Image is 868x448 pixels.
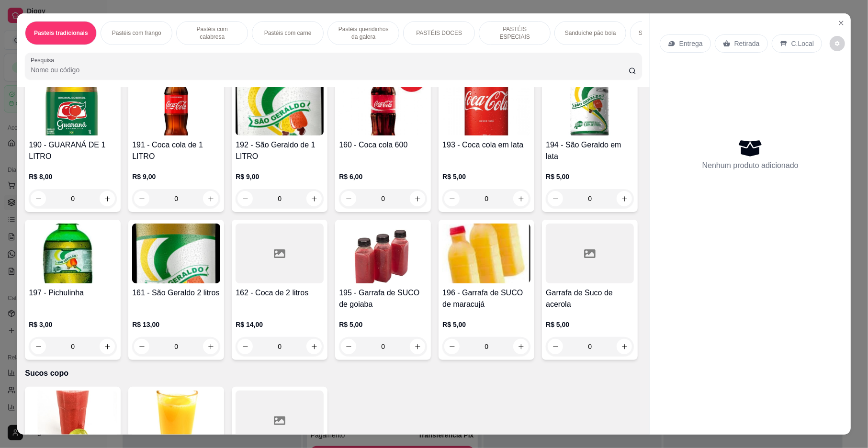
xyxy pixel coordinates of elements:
[546,76,634,135] img: product-image
[416,29,462,37] p: PASTÉIS DOCES
[306,339,322,354] button: increase-product-quantity
[236,320,324,329] p: R$ 14,00
[442,139,530,151] h4: 193 - Coca cola em lata
[203,339,218,354] button: increase-product-quantity
[132,139,220,162] h4: 191 - Coca cola de 1 LITRO
[444,339,460,354] button: decrease-product-quantity
[339,224,427,283] img: product-image
[31,65,629,75] input: Pesquisa
[513,191,529,206] button: increase-product-quantity
[236,287,324,299] h4: 162 - Coca de 2 litros
[184,25,240,41] p: Pastéis com calabresa
[830,36,845,51] button: decrease-product-quantity
[134,339,149,354] button: decrease-product-quantity
[339,172,427,181] p: R$ 6,00
[236,76,324,135] img: product-image
[236,172,324,181] p: R$ 9,00
[702,160,799,171] p: Nenhum produto adicionado
[442,320,530,329] p: R$ 5,00
[29,320,117,329] p: R$ 3,00
[791,39,814,48] p: C.Local
[617,339,632,354] button: increase-product-quantity
[134,191,149,206] button: decrease-product-quantity
[132,287,220,299] h4: 161 - São Geraldo 2 litros
[548,339,563,354] button: decrease-product-quantity
[132,76,220,135] img: product-image
[132,224,220,283] img: product-image
[339,287,427,310] h4: 195 - Garrafa de SUCO de goiaba
[442,76,530,135] img: product-image
[336,25,391,41] p: Pastéis queridinhos da galera
[617,191,632,206] button: increase-product-quantity
[31,339,46,354] button: decrease-product-quantity
[679,39,703,48] p: Entrega
[236,139,324,162] h4: 192 - São Geraldo de 1 LITRO
[203,191,218,206] button: increase-product-quantity
[29,76,117,135] img: product-image
[237,191,253,206] button: decrease-product-quantity
[29,287,117,299] h4: 197 - Pichulinha
[546,320,634,329] p: R$ 5,00
[339,139,427,151] h4: 160 - Coca cola 600
[513,339,529,354] button: increase-product-quantity
[548,191,563,206] button: decrease-product-quantity
[442,224,530,283] img: product-image
[31,191,46,206] button: decrease-product-quantity
[29,224,117,283] img: product-image
[546,172,634,181] p: R$ 5,00
[264,29,312,37] p: Pastéis com carne
[410,191,425,206] button: increase-product-quantity
[341,191,356,206] button: decrease-product-quantity
[29,172,117,181] p: R$ 8,00
[237,339,253,354] button: decrease-product-quantity
[339,76,427,135] img: product-image
[339,320,427,329] p: R$ 5,00
[100,339,115,354] button: increase-product-quantity
[734,39,760,48] p: Retirada
[132,172,220,181] p: R$ 9,00
[487,25,542,41] p: PASTÉIS ESPECIAIS
[29,139,117,162] h4: 190 - GUARANÁ DE 1 LITRO
[442,172,530,181] p: R$ 5,00
[834,15,849,31] button: Close
[546,139,634,162] h4: 194 - São Geraldo em lata
[546,287,634,310] h4: Garrafa de Suco de acerola
[34,29,88,37] p: Pasteis tradicionais
[132,320,220,329] p: R$ 13,00
[410,339,425,354] button: increase-product-quantity
[306,191,322,206] button: increase-product-quantity
[100,191,115,206] button: increase-product-quantity
[444,191,460,206] button: decrease-product-quantity
[341,339,356,354] button: decrease-product-quantity
[31,56,57,64] label: Pesquisa
[639,29,694,37] p: Sanduíche pão árabe
[442,287,530,310] h4: 196 - Garrafa de SUCO de maracujá
[565,29,616,37] p: Sanduíche pão bola
[25,368,642,379] p: Sucos copo
[112,29,161,37] p: Pastéis com frango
